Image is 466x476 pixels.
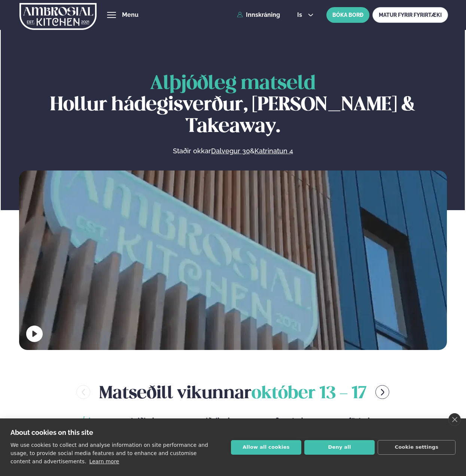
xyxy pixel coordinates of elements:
span: fimmtudagur [275,417,319,424]
a: Innskráning [237,12,280,18]
span: Í dag [81,416,101,425]
button: BÓKA BORÐ [326,7,369,23]
a: MATUR FYRIR FYRIRTÆKI [372,7,448,23]
strong: About cookies on this site [10,429,93,436]
button: menu-btn-left [76,385,90,399]
a: close [448,413,461,426]
h2: Matseðill vikunnar [99,380,366,404]
span: þriðjudagur [131,417,170,424]
span: is [297,12,304,18]
a: Katrinatun 4 [255,147,293,156]
span: október 13 - 17 [252,386,366,402]
span: föstudagur [348,417,385,424]
button: hamburger [107,10,116,19]
button: föstudagur okt. 17 [342,413,391,438]
button: miðvikudagur okt. 15 [194,413,251,438]
h1: Hollur hádegisverður, [PERSON_NAME] & Takeaway. [19,73,447,138]
a: Learn more [89,458,119,464]
button: Í dag okt. 13 [75,413,107,438]
button: menu-btn-right [375,385,389,399]
p: We use cookies to collect and analyse information on site performance and usage, to provide socia... [10,442,208,464]
button: þriðjudagur okt. 14 [125,413,176,438]
button: fimmtudagur okt. 16 [269,413,325,438]
p: Staðir okkar & [91,147,374,156]
span: miðvikudagur [200,417,245,424]
a: Dalvegur 30 [211,147,250,156]
img: logo [19,1,97,32]
button: Allow all cookies [231,440,301,455]
button: is [291,12,319,18]
button: Deny all [304,440,375,455]
span: Alþjóðleg matseld [150,75,316,93]
button: Cookie settings [378,440,456,455]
